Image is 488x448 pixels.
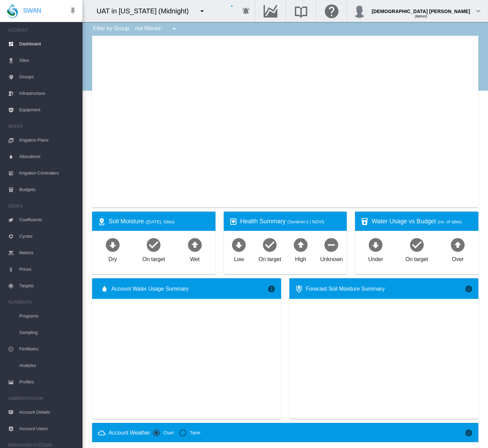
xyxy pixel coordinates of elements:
div: Wet [190,253,200,263]
div: On target [258,253,281,263]
md-icon: Search the knowledge base [293,7,309,15]
span: Account Details [19,404,77,421]
span: Prices [19,261,77,278]
div: [DEMOGRAPHIC_DATA] [PERSON_NAME] [372,5,470,12]
md-icon: icon-checkbox-marked-circle [409,236,425,253]
span: Cycles [19,228,77,245]
md-icon: icon-weather-cloudy [98,429,106,437]
md-icon: icon-arrow-up-bold-circle [292,236,309,253]
button: icon-menu-down [167,22,181,36]
span: Irrigation Controllers [19,165,77,181]
div: High [295,253,307,263]
span: Infrastructure [19,85,77,102]
span: WATER [8,121,77,132]
md-icon: Go to the Data Hub [262,7,279,15]
span: Sampling [19,324,77,341]
md-icon: icon-arrow-up-bold-circle [187,236,203,253]
span: Programs [19,308,77,324]
span: ([DATE], Sites) [146,219,175,224]
div: UAT in [US_STATE] (Midnight) [97,6,195,16]
span: Equipment [19,102,77,118]
md-icon: icon-minus-circle [323,236,340,253]
span: Coefficients [19,212,77,228]
md-icon: icon-checkbox-marked-circle [262,236,278,253]
span: (Sentinel-2 | NDVI) [287,219,324,224]
div: Account Weather [109,429,150,437]
md-icon: icon-arrow-down-bold-circle [231,236,247,253]
img: profile.jpg [353,4,366,18]
span: (no. of sites) [438,219,462,224]
md-icon: icon-information [465,285,473,293]
md-icon: icon-checkbox-marked-circle [145,236,162,253]
span: Budgets [19,181,77,198]
span: Dashboard [19,36,77,52]
div: On target [406,253,428,263]
md-icon: icon-information [267,285,276,293]
md-icon: icon-arrow-down-bold-circle [367,236,384,253]
span: Analytes [19,357,77,374]
md-icon: icon-information [465,429,473,437]
div: Water Usage vs Budget [371,217,473,226]
span: Account Water Usage Summary [111,285,267,293]
span: Groups [19,69,77,85]
div: Filter by Group: - not filtered - [88,22,183,36]
div: Forecast Soil Moisture Summary [306,285,465,293]
md-icon: icon-menu-down [198,7,206,15]
button: icon-bell-ring [239,4,253,18]
span: Targets [19,278,77,294]
div: On target [142,253,165,263]
md-icon: icon-arrow-up-bold-circle [450,236,466,253]
div: Dry [108,253,117,263]
md-icon: icon-arrow-down-bold-circle [104,236,121,253]
md-icon: icon-cup-water [361,217,369,226]
span: Sites [19,52,77,69]
div: Soil Moisture [109,217,210,226]
span: Profiles [19,374,77,390]
span: SWAN [23,7,41,15]
span: Metrics [19,245,77,261]
md-icon: icon-bell-ring [242,7,250,15]
div: Low [234,253,244,263]
span: ACCOUNT [8,25,77,36]
md-icon: icon-chevron-down [474,7,483,15]
md-icon: icon-menu-down [170,25,178,33]
div: Over [452,253,464,263]
md-icon: icon-water [100,285,109,293]
md-icon: icon-thermometer-lines [295,285,303,293]
md-icon: icon-heart-box-outline [229,217,237,226]
div: Under [368,253,383,263]
span: ADMINISTRATION [8,393,77,404]
span: Allocations [19,148,77,165]
span: (Admin) [415,14,427,18]
md-icon: Click here for help [323,7,340,15]
md-icon: icon-map-marker-radius [98,217,106,226]
div: Health Summary [240,217,342,226]
span: Fertilisers [19,341,77,357]
img: SWAN-Landscape-Logo-Colour-drop.png [7,4,18,18]
span: Account Users [19,421,77,437]
div: Unknown [320,253,343,263]
button: icon-menu-down [195,4,209,18]
md-icon: icon-pin [69,7,77,15]
span: NUTRIENTS [8,297,77,308]
span: CROPS [8,201,77,212]
span: Irrigation Plans [19,132,77,148]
